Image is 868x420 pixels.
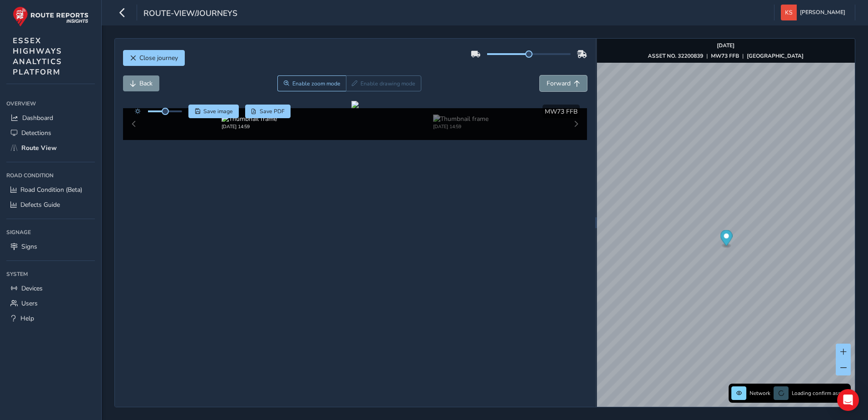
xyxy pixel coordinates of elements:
div: Overview [6,97,95,110]
button: Close journey [123,50,185,66]
span: Save PDF [260,108,285,115]
button: Zoom [277,75,346,91]
span: Loading confirm assets [792,390,848,397]
strong: [GEOGRAPHIC_DATA] [747,52,804,60]
button: Forward [540,75,587,91]
img: rr logo [13,6,89,27]
span: MW73 FFB [545,107,577,116]
a: Devices [6,281,95,296]
div: System [6,267,95,281]
a: Help [6,311,95,326]
div: Open Intercom Messenger [837,389,859,411]
span: Road Condition (Beta) [20,185,82,194]
span: Route View [21,144,57,152]
img: diamond-layout [781,5,797,20]
span: Close journey [139,54,178,62]
div: [DATE] 14:59 [433,123,488,130]
strong: [DATE] [717,42,735,49]
div: Map marker [720,230,732,249]
a: Users [6,296,95,311]
span: Back [139,79,153,88]
span: Devices [21,284,43,293]
button: Save [188,105,239,118]
span: Save image [203,108,233,115]
a: Dashboard [6,110,95,125]
button: Back [123,75,159,91]
span: [PERSON_NAME] [800,5,845,20]
span: route-view/journeys [143,8,237,20]
span: Signs [21,242,37,251]
a: Signs [6,239,95,254]
img: Thumbnail frame [433,115,488,123]
a: Route View [6,140,95,155]
strong: ASSET NO. 32200839 [648,52,703,60]
button: PDF [245,105,291,118]
a: Detections [6,125,95,140]
span: Enable zoom mode [292,80,340,87]
span: ESSEX HIGHWAYS ANALYTICS PLATFORM [13,35,62,77]
span: Forward [547,79,571,88]
img: Thumbnail frame [222,115,277,123]
span: Network [750,390,770,397]
strong: MW73 FFB [711,52,739,60]
a: Road Condition (Beta) [6,182,95,197]
span: Defects Guide [20,200,60,209]
span: Users [21,299,38,308]
span: Help [20,314,34,323]
div: Signage [6,225,95,239]
a: Defects Guide [6,197,95,212]
span: Detections [21,129,51,137]
div: Road Condition [6,169,95,182]
button: [PERSON_NAME] [781,5,848,20]
div: [DATE] 14:59 [222,123,277,130]
span: Dashboard [22,114,53,122]
div: | | [648,52,804,60]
